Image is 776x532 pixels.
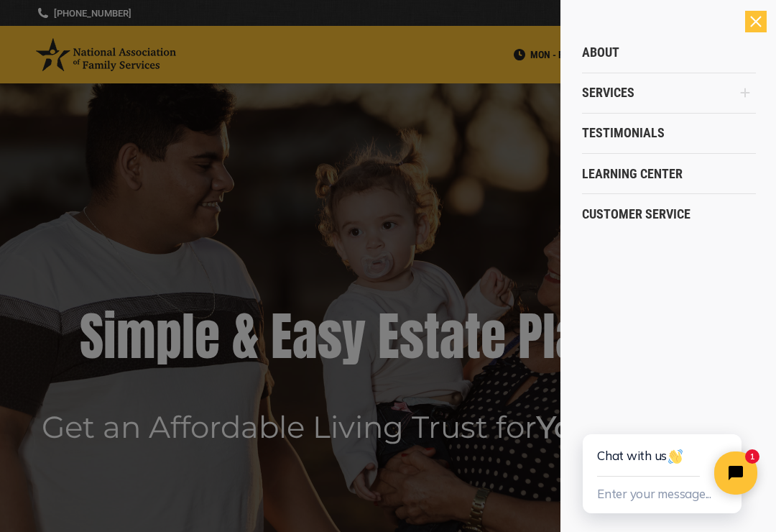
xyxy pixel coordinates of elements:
span: About [582,45,619,60]
span: Testimonials [582,125,665,141]
a: Learning Center [582,154,756,194]
div: Close [745,11,767,32]
a: About [582,32,756,73]
iframe: Tidio Chat [550,387,776,532]
span: Services [582,85,634,101]
span: Customer Service [582,206,690,222]
a: Testimonials [582,113,756,153]
span: Learning Center [582,166,683,182]
a: Customer Service [582,194,756,234]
